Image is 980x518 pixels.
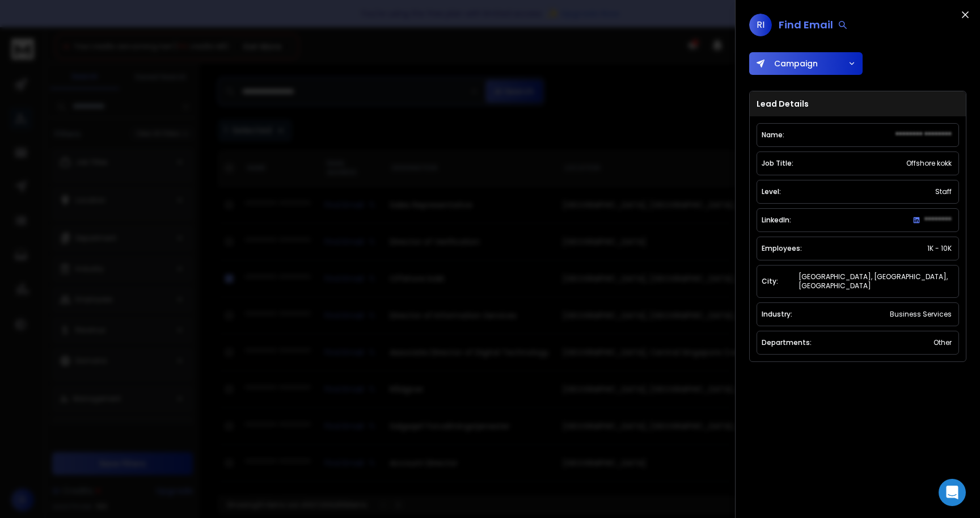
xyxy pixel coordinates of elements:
div: Staff [933,185,954,199]
p: Employees: [762,244,802,253]
div: Find Email [779,17,848,33]
div: [GEOGRAPHIC_DATA], [GEOGRAPHIC_DATA], [GEOGRAPHIC_DATA] [796,270,954,293]
p: Level: [762,187,781,196]
span: RI [749,14,772,36]
div: Offshore kokk [904,157,954,170]
h3: Lead Details [750,91,966,116]
div: Open Intercom Messenger [939,479,966,506]
p: Industry: [762,310,792,319]
p: LinkedIn: [762,216,791,225]
p: Departments: [762,338,812,347]
p: Name: [762,130,784,140]
p: City: [762,277,778,286]
div: Business Services [888,308,954,321]
div: Other [931,336,954,349]
div: 1K - 10K [925,242,954,255]
p: Job Title: [762,159,793,168]
span: Campaign [770,58,818,69]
